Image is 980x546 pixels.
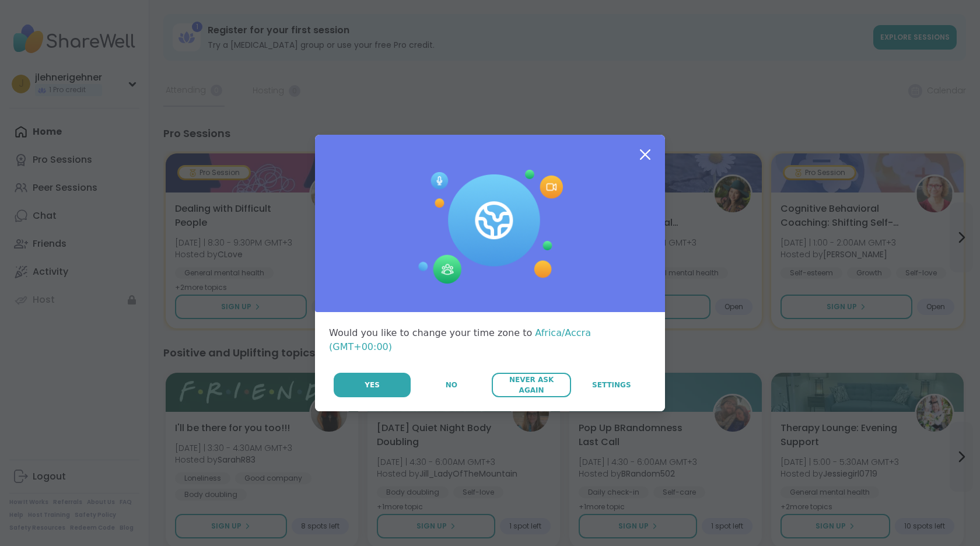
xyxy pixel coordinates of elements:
[417,170,563,284] img: Session Experience
[329,326,651,354] div: Would you like to change your time zone to
[446,380,457,390] span: No
[365,380,380,390] span: Yes
[412,373,491,397] button: No
[334,373,411,397] button: Yes
[572,373,651,397] a: Settings
[329,327,591,352] span: Africa/Accra (GMT+00:00)
[492,373,570,397] button: Never Ask Again
[592,380,631,390] span: Settings
[498,374,565,395] span: Never Ask Again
